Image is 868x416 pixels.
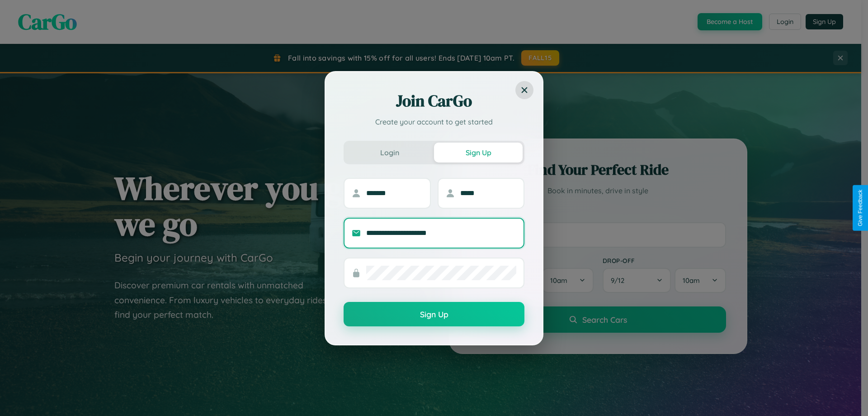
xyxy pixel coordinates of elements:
div: Give Feedback [857,190,863,226]
p: Create your account to get started [344,116,524,127]
button: Login [345,143,434,163]
button: Sign Up [344,302,524,326]
button: Sign Up [434,143,523,163]
h2: Join CarGo [344,90,524,112]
